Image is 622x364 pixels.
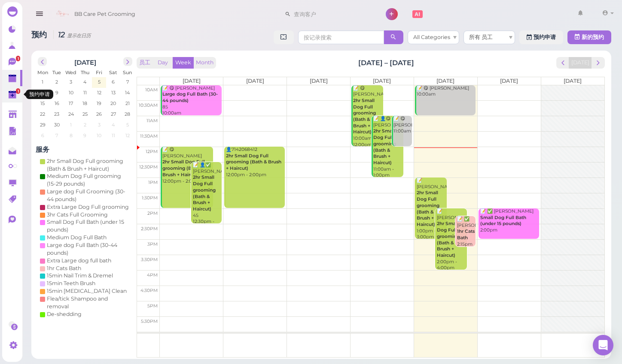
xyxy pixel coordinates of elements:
span: 4 [111,121,116,129]
span: [DATE] [564,78,582,84]
span: 4:30pm [140,288,158,293]
button: next [123,57,132,66]
span: 5 [125,121,130,129]
span: 1:30pm [142,195,158,201]
a: 1 [2,86,22,102]
span: 10:30am [139,102,158,108]
span: 16 [54,99,60,107]
b: 2hr Small Dog Full grooming (Bath & Brush + Haircut) [353,98,376,135]
span: 12pm [146,149,158,154]
span: 所有 员工 [469,34,493,40]
span: 20 [110,99,117,107]
span: [DATE] [373,78,391,84]
span: 7 [55,132,59,139]
span: 4pm [147,272,158,278]
div: Medium Dog Full grooming (15-29 pounds) [47,172,130,188]
span: 29 [39,121,46,129]
div: 📝 😋 [PERSON_NAME] 12:00pm - 2:00pm [162,147,213,184]
input: 按记录搜索 [298,30,384,44]
div: 📝 ✅ [PERSON_NAME] 2:00pm [480,208,539,234]
div: 预约申请 [26,90,53,99]
div: Large dog Full Grooming (30-44 pounds) [47,188,130,203]
span: 23 [53,110,60,118]
div: 📝 😋 [PERSON_NAME] 11:00am [393,116,412,135]
div: 15min [MEDICAL_DATA] Clean [47,287,127,295]
div: Extra Large Dog Full grooming [47,203,129,211]
button: next [592,57,605,69]
span: 5:30pm [141,319,158,324]
b: Large dog Full Bath (30-44 pounds) [162,91,218,103]
span: 8 [40,89,45,96]
span: Mon [37,69,48,75]
span: 2:30pm [141,226,158,232]
span: 2 [55,78,59,86]
div: Large dog Full Bath (30-44 pounds) [47,241,130,257]
button: Week [173,57,194,69]
b: 2hr Small Dog Full grooming (Bath & Brush + Haircut) [162,159,205,177]
b: Small Dog Full Bath (under 15 pounds) [480,215,526,227]
span: 11 [82,89,88,96]
b: 2hr Small Dog Full grooming (Bath & Brush + Haircut) [226,153,281,171]
div: Extra Large dog full bath [47,257,111,265]
div: 📝 [PERSON_NAME] 1:00pm - 3:00pm [416,177,447,241]
span: 12 [96,89,102,96]
span: 18 [82,99,88,107]
div: 📝 😋 [PERSON_NAME] 85 10:00am [162,85,221,117]
span: Fri [96,69,102,75]
span: 10 [96,132,102,139]
small: 显示在日历 [67,33,91,39]
span: 6 [111,78,116,86]
span: 7 [125,78,130,86]
h4: 服务 [36,145,134,153]
span: 15 [40,99,46,107]
div: Small Dog Full Bath (under 15 pounds) [47,218,130,234]
b: 2hr Small Dog Full grooming (Bath & Brush + Haircut) [373,128,396,165]
span: [DATE] [310,78,328,84]
div: 15min Teeth Brush [47,280,95,287]
button: Day [152,57,173,69]
button: prev [38,57,47,66]
span: 2pm [147,211,158,216]
b: 2hr Small Dog Full grooming (Bath & Brush + Haircut) [437,221,460,258]
span: 11 [111,132,116,139]
div: 15min Nail Trim & Dremel [47,272,113,280]
div: 📝 👤😋 (2) [PERSON_NAME] 11:00am - 1:00pm [373,116,403,179]
span: 新的预约 [582,34,604,40]
span: 预约 [31,30,49,39]
span: 4 [82,78,87,86]
div: Open Intercom Messenger [593,335,613,355]
span: 1 [69,121,73,129]
div: Medium Dog Full Bath [47,234,107,241]
div: 📝 [PERSON_NAME] 2:00pm - 4:00pm [436,208,467,271]
span: 13 [110,89,116,96]
div: 📝 😋 [PERSON_NAME] 10:00am - 12:00pm [353,85,383,148]
span: 22 [39,110,46,118]
span: 21 [125,99,131,107]
span: 1 [41,78,44,86]
span: 25 [82,110,88,118]
button: prev [556,57,570,69]
div: 3hr Cats Full Grooming [47,211,108,219]
span: 1 [16,56,20,61]
div: 📝 ✅ [PERSON_NAME] 2:15pm - 3:15pm [457,216,476,260]
span: BB Care Pet Grooming [74,2,135,26]
span: All Categories [413,34,450,40]
span: 11:30am [140,133,158,139]
span: 3:30pm [141,257,158,262]
b: 2hr Small Dog Full grooming (Bath & Brush + Haircut) [193,174,216,211]
span: Thu [81,69,89,75]
input: 查询客户 [291,7,374,21]
span: 3pm [147,241,158,247]
i: 12 [53,30,91,39]
span: 28 [124,110,131,118]
div: Flea/tick Shampoo and removal [47,295,130,310]
span: 5 [97,78,101,86]
span: Sun [123,69,132,75]
span: 26 [95,110,103,118]
div: De-shedding [47,310,82,318]
a: 预约申请 [519,30,563,44]
span: [DATE] [246,78,264,84]
span: Tue [52,69,61,75]
div: 1hr Cats Bath [47,265,81,272]
button: Month [193,57,216,69]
